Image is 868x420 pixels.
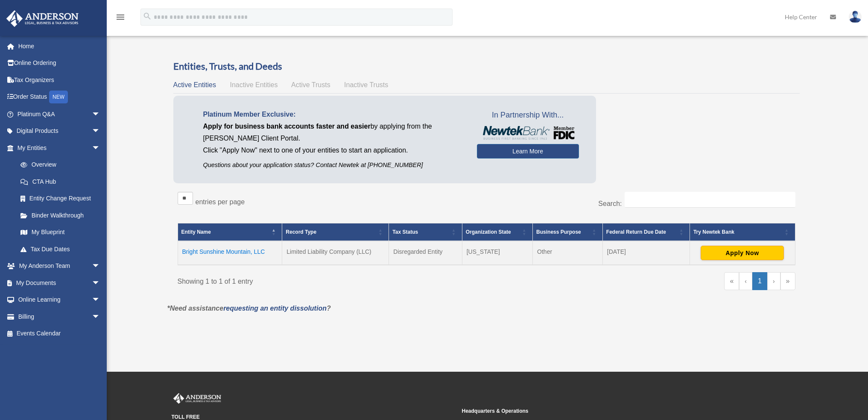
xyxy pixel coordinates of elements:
th: Record Type: Activate to sort [282,223,389,241]
span: In Partnership With... [477,109,579,122]
td: Bright Sunshine Mountain, LLC [178,241,282,265]
a: 1 [752,272,767,290]
em: *Need assistance ? [167,305,331,312]
img: NewtekBankLogoSM.png [481,126,575,140]
th: Federal Return Due Date: Activate to sort [602,223,690,241]
td: [US_STATE] [462,241,532,265]
a: My Entitiesarrow_drop_down [6,139,109,156]
span: Tax Status [392,229,418,235]
a: My Blueprint [12,224,109,241]
span: arrow_drop_down [92,274,109,292]
span: arrow_drop_down [92,139,109,157]
a: menu [115,15,126,22]
a: My Anderson Teamarrow_drop_down [6,258,113,275]
span: Inactive Entities [230,81,278,88]
a: CTA Hub [12,173,109,190]
td: Other [533,241,603,265]
a: Online Learningarrow_drop_down [6,291,113,308]
span: Active Trusts [291,81,330,88]
span: Entity Name [181,229,211,235]
a: Learn More [477,144,579,159]
a: Digital Productsarrow_drop_down [6,123,113,140]
a: Home [6,38,113,55]
a: Next [767,272,780,290]
a: Binder Walkthrough [12,207,109,224]
a: Last [780,272,795,290]
a: First [724,272,739,290]
img: Anderson Advisors Platinum Portal [172,393,223,404]
a: Entity Change Request [12,190,109,207]
a: Order StatusNEW [6,88,113,106]
td: [DATE] [602,241,690,265]
p: Questions about your application status? Contact Newtek at [PHONE_NUMBER] [203,160,464,170]
div: Try Newtek Bank [693,227,782,237]
p: by applying from the [PERSON_NAME] Client Portal. [203,120,464,144]
td: Limited Liability Company (LLC) [282,241,389,265]
a: Billingarrow_drop_down [6,308,113,325]
span: arrow_drop_down [92,291,109,309]
th: Tax Status: Activate to sort [389,223,462,241]
th: Organization State: Activate to sort [462,223,532,241]
a: Previous [739,272,752,290]
img: Anderson Advisors Platinum Portal [4,10,81,27]
span: Active Entities [173,81,216,88]
span: arrow_drop_down [92,106,109,123]
td: Disregarded Entity [389,241,462,265]
div: Showing 1 to 1 of 1 entry [178,272,480,288]
a: Overview [12,156,105,173]
i: search [143,12,152,21]
a: requesting an entity dissolution [223,305,327,312]
h3: Entities, Trusts, and Deeds [173,60,800,73]
a: Tax Organizers [6,71,113,88]
span: Organization State [466,229,511,235]
img: User Pic [849,11,862,23]
i: menu [115,12,126,22]
p: Click "Apply Now" next to one of your entities to start an application. [203,144,464,156]
th: Business Purpose: Activate to sort [533,223,603,241]
p: Platinum Member Exclusive: [203,109,464,120]
span: arrow_drop_down [92,258,109,275]
a: Platinum Q&Aarrow_drop_down [6,106,113,123]
small: Headquarters & Operations [462,407,746,416]
div: NEW [49,91,68,103]
a: Tax Due Dates [12,241,109,258]
a: Online Ordering [6,55,113,72]
a: My Documentsarrow_drop_down [6,274,113,291]
span: Business Purpose [536,229,581,235]
span: arrow_drop_down [92,308,109,326]
span: arrow_drop_down [92,123,109,140]
span: Federal Return Due Date [606,229,666,235]
label: entries per page [196,198,245,206]
span: Inactive Trusts [344,81,388,88]
button: Apply Now [701,246,784,260]
a: Events Calendar [6,325,113,342]
th: Entity Name: Activate to invert sorting [178,223,282,241]
label: Search: [598,200,622,207]
span: Apply for business bank accounts faster and easier [203,123,371,130]
th: Try Newtek Bank : Activate to sort [690,223,795,241]
span: Record Type [286,229,316,235]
